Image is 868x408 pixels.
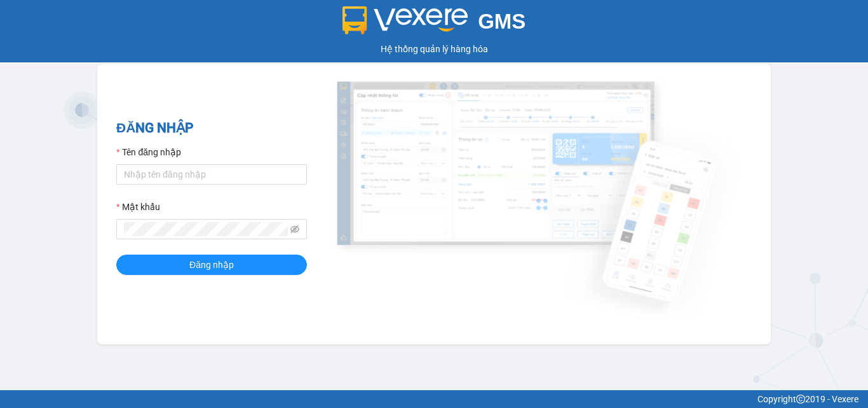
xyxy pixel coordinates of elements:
[116,200,160,214] label: Mật khẩu
[342,19,526,29] a: GMS
[116,164,307,185] input: Tên đăng nhập
[796,395,805,404] span: copyright
[3,42,865,56] div: Hệ thống quản lý hàng hóa
[290,225,299,234] span: eye-invisible
[10,392,858,406] div: Copyright 2019 - Vexere
[116,118,307,139] h2: ĐĂNG NHẬP
[124,222,288,236] input: Mật khẩu
[478,10,526,33] span: GMS
[116,145,181,159] label: Tên đăng nhập
[189,258,234,272] span: Đăng nhập
[342,6,468,34] img: logo 2
[116,255,307,275] button: Đăng nhập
